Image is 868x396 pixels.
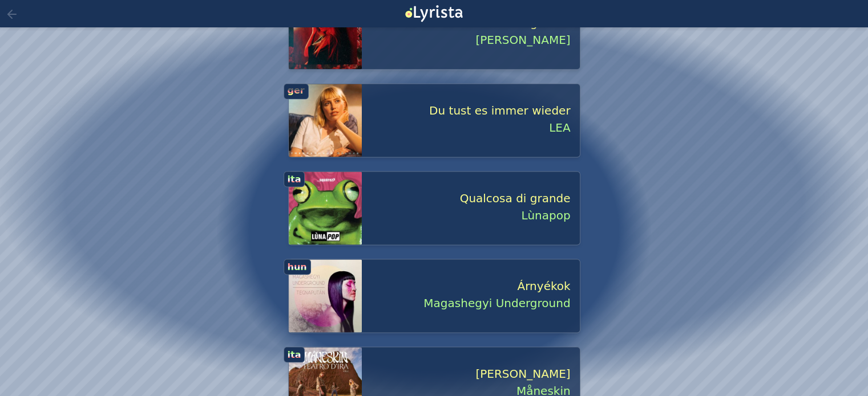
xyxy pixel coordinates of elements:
[362,190,571,207] span: Qualcosa di grande
[288,262,307,272] span: hun
[362,277,571,295] span: Árnyékok
[289,259,362,332] img: album cover image for the song Árnyékok by Magashegyi Underground
[362,295,571,312] span: Magashegyi Underground
[288,259,580,333] a: album cover image for the song Árnyékok by Magashegyi UndergroundÁrnyékokMagashegyi Underground
[362,31,571,48] span: [PERSON_NAME]
[289,84,362,157] img: album cover image for the song Du tust es immer wieder by LEA
[362,365,571,382] span: [PERSON_NAME]
[362,102,571,119] span: Du tust es immer wieder
[288,171,580,245] a: album cover image for the song Qualcosa di grande by LùnapopQualcosa di grandeLùnapop
[288,349,301,360] span: ita
[362,207,571,224] span: Lùnapop
[362,119,571,136] span: LEA
[288,83,580,157] a: album cover image for the song Du tust es immer wieder by LEADu tust es immer wiederLEA
[289,172,362,244] img: album cover image for the song Qualcosa di grande by Lùnapop
[288,85,305,96] span: ger
[288,174,301,185] span: ita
